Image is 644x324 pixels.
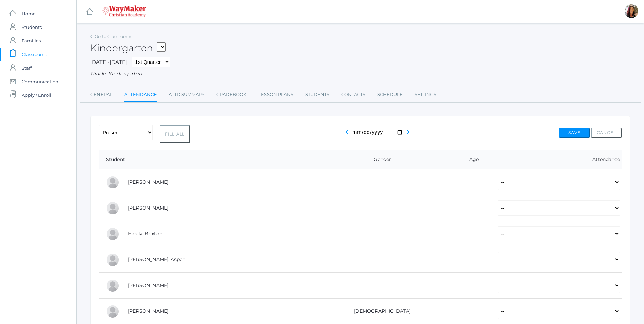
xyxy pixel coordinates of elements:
[305,88,329,102] a: Students
[106,176,119,189] div: Abigail Backstrom
[22,48,47,61] span: Classrooms
[169,88,204,102] a: Attd Summary
[128,282,168,288] a: [PERSON_NAME]
[128,231,162,237] a: Hardy, Brixton
[377,88,403,102] a: Schedule
[90,59,127,65] span: [DATE]-[DATE]
[22,61,32,75] span: Staff
[415,88,436,102] a: Settings
[22,75,58,88] span: Communication
[106,201,119,215] div: Nolan Gagen
[343,128,351,136] i: chevron_left
[90,43,166,53] h2: Kindergarten
[452,150,491,169] th: Age
[22,20,42,34] span: Students
[308,150,452,169] th: Gender
[90,88,112,102] a: General
[22,7,36,20] span: Home
[404,128,412,136] i: chevron_right
[106,253,119,267] div: Aspen Hemingway
[128,308,168,314] a: [PERSON_NAME]
[99,150,308,169] th: Student
[591,128,622,138] button: Cancel
[559,128,590,138] button: Save
[160,125,190,143] button: Fill All
[22,34,41,48] span: Families
[90,70,630,78] div: Grade: Kindergarten
[216,88,246,102] a: Gradebook
[95,34,132,39] a: Go to Classrooms
[625,4,638,18] div: Gina Pecor
[106,227,119,241] div: Brixton Hardy
[22,88,51,102] span: Apply / Enroll
[106,305,119,318] div: Elias Lehman
[258,88,293,102] a: Lesson Plans
[404,131,412,138] a: chevron_right
[128,256,185,263] a: [PERSON_NAME], Aspen
[341,88,365,102] a: Contacts
[124,88,157,103] a: Attendance
[128,205,168,211] a: [PERSON_NAME]
[128,179,168,185] a: [PERSON_NAME]
[343,131,351,138] a: chevron_left
[102,5,146,17] img: waymaker-logo-stack-white-1602f2b1af18da31a5905e9982d058868370996dac5278e84edea6dabf9a3315.png
[491,150,622,169] th: Attendance
[106,279,119,292] div: Nico Hurley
